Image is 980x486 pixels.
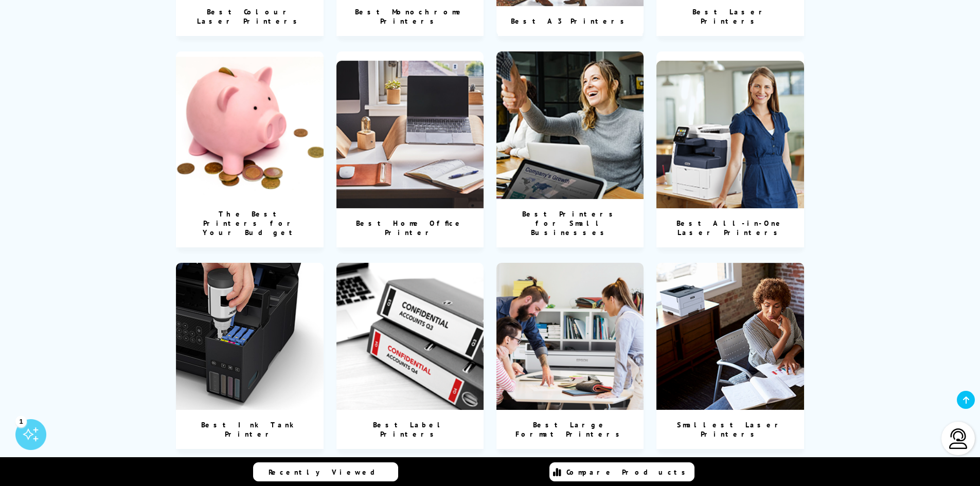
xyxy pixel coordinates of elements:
img: Best Printers for Small Businesses [496,51,644,199]
div: The Best Printers for Your Budget [176,199,324,247]
a: Smallest Laser Printers [656,263,804,449]
div: Best A3 Printers [498,6,643,36]
img: Best All-in-One Laser Printers [656,61,804,208]
div: Best Ink Tank Printer [176,410,324,449]
div: Best Printers for Small Businesses [496,199,644,247]
span: Recently Viewed [269,467,385,477]
a: Best Home Office Printer [336,51,484,247]
img: user-headset-light.svg [948,428,969,449]
a: Best Printers for Small Businesses [496,51,644,247]
a: Compare Products [549,462,694,481]
div: Best Large Format Printers [496,410,644,449]
div: Best Label Printers [336,410,484,449]
a: Best Ink Tank Printer [176,263,324,449]
img: Best Ink Tank Printer [176,263,324,410]
div: 1 [15,416,27,427]
img: Smallest Laser Printers [656,263,804,410]
img: The Best Printers for Your Budget [176,51,324,199]
a: Recently Viewed [253,462,398,481]
span: Compare Products [566,467,691,477]
a: The Best Printers for Your Budget [176,51,324,247]
img: Best Home Office Printer [336,61,484,208]
a: Best Label Printers [336,263,484,449]
a: Best Large Format Printers [496,263,644,449]
div: Best Home Office Printer [336,208,484,247]
div: Smallest Laser Printers [656,410,804,449]
img: Best Large Format Printers [496,263,644,410]
img: Best Label Printers [336,263,484,410]
a: Best All-in-One Laser Printers [656,51,804,247]
div: Best All-in-One Laser Printers [656,208,804,247]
